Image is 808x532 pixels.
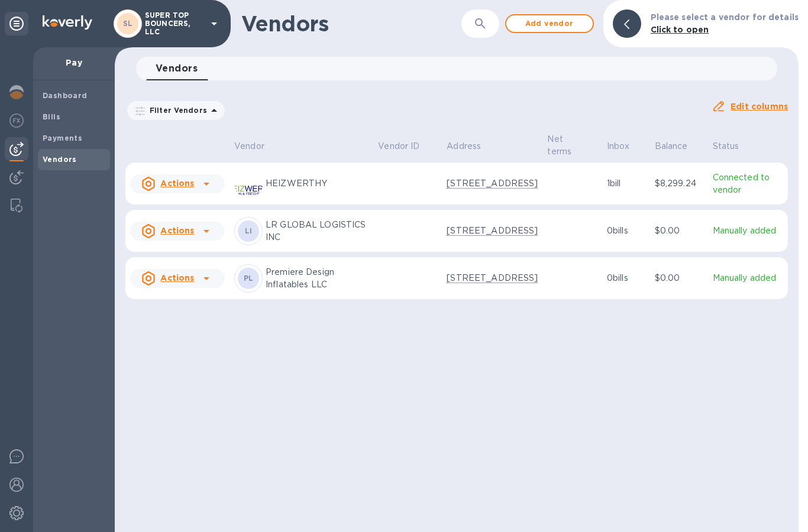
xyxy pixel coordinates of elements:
[234,140,264,153] p: Vendor
[655,177,703,190] p: $8,299.24
[713,171,783,196] p: Connected to vendor
[651,25,709,34] b: Click to open
[234,140,280,153] span: Vendor
[160,273,194,283] u: Actions
[43,134,82,142] b: Payments
[713,272,783,284] p: Manually added
[731,102,788,111] u: Edit columns
[145,105,207,115] p: Filter Vendors
[245,226,253,235] b: LI
[241,11,461,36] h1: Vendors
[651,12,799,22] b: Please select a vendor for details
[655,272,703,284] p: $0.00
[447,140,481,153] p: Address
[43,112,60,121] b: Bills
[43,15,92,30] img: Logo
[447,140,496,153] span: Address
[378,140,419,153] p: Vendor ID
[655,140,703,153] span: Balance
[43,57,105,69] p: Pay
[607,140,630,153] p: Inbox
[378,140,435,153] span: Vendor ID
[516,17,583,31] span: Add vendor
[505,14,594,33] button: Add vendor
[43,91,88,100] b: Dashboard
[43,155,77,164] b: Vendors
[547,133,597,158] span: Net terms
[145,11,204,36] p: SUPER TOP BOUNCERS, LLC
[607,177,645,190] p: 1 bill
[266,266,369,291] p: Premiere Design Inflatables LLC
[5,12,28,35] div: Unpin categories
[9,113,24,128] img: Foreign exchange
[160,179,194,188] u: Actions
[266,177,369,190] p: HEIZWERTHY
[607,225,645,237] p: 0 bills
[547,133,582,158] p: Net terms
[607,272,645,284] p: 0 bills
[266,219,369,244] p: LR GLOBAL LOGISTICS INC
[160,226,194,235] u: Actions
[713,225,783,237] p: Manually added
[607,140,645,153] span: Inbox
[713,140,739,153] p: Status
[156,60,198,77] span: Vendors
[655,140,688,153] p: Balance
[123,19,133,28] b: SL
[244,274,254,283] b: PL
[655,225,703,237] p: $0.00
